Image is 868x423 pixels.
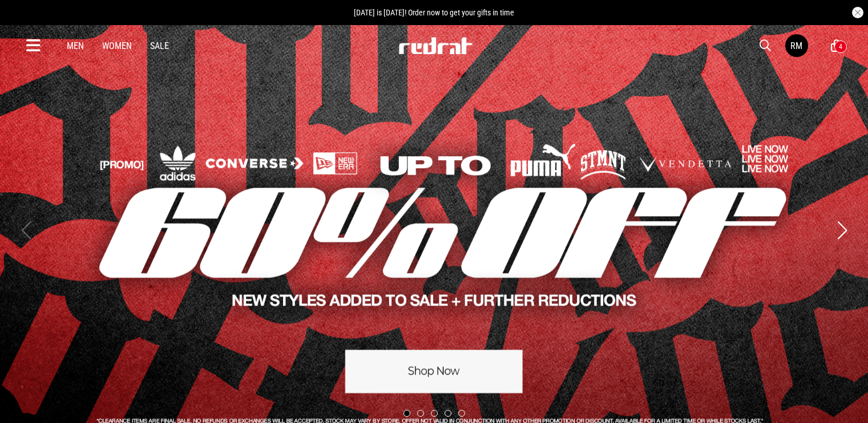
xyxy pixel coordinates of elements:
[18,218,34,243] button: Previous slide
[354,8,514,17] span: [DATE] is [DATE]! Order now to get your gifts in time
[831,40,842,52] a: 4
[67,40,84,51] a: Men
[398,37,473,54] img: Redrat logo
[839,43,842,51] div: 4
[790,40,802,51] div: RM
[150,40,169,51] a: Sale
[834,218,850,243] button: Next slide
[102,40,132,51] a: Women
